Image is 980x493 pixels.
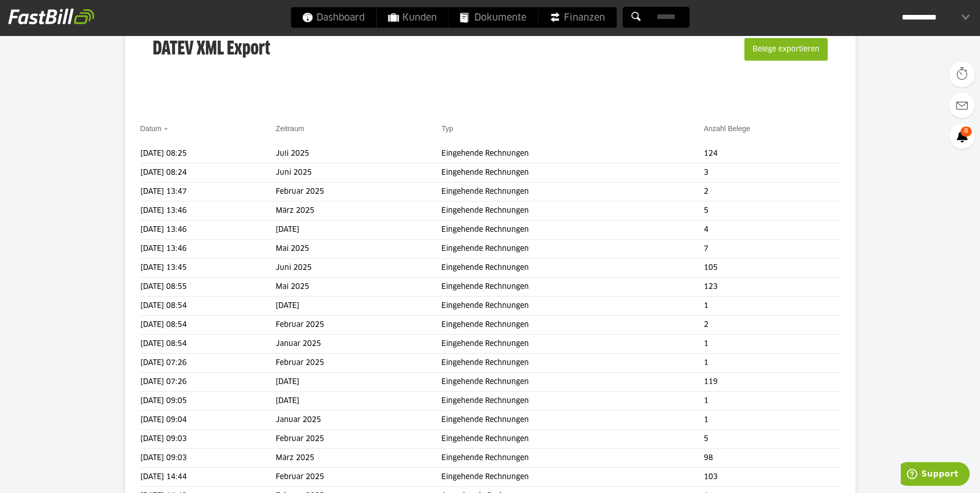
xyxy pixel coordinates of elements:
[441,221,704,240] td: Eingehende Rechnungen
[441,392,704,411] td: Eingehende Rechnungen
[276,373,441,392] td: [DATE]
[276,430,441,449] td: Februar 2025
[704,259,840,278] td: 105
[441,449,704,468] td: Eingehende Rechnungen
[441,335,704,354] td: Eingehende Rechnungen
[302,7,365,28] span: Dashboard
[276,449,441,468] td: März 2025
[140,411,276,430] td: [DATE] 09:04
[276,124,304,133] a: Zeitraum
[140,202,276,221] td: [DATE] 13:46
[276,278,441,297] td: Mai 2025
[276,411,441,430] td: Januar 2025
[704,163,840,182] td: 3
[441,468,704,487] td: Eingehende Rechnungen
[538,7,616,28] a: Finanzen
[704,240,840,259] td: 7
[549,7,605,28] span: Finanzen
[704,392,840,411] td: 1
[704,373,840,392] td: 119
[140,392,276,411] td: [DATE] 09:05
[441,182,704,202] td: Eingehende Rechnungen
[704,278,840,297] td: 123
[140,182,276,202] td: [DATE] 13:47
[704,316,840,335] td: 2
[441,373,704,392] td: Eingehende Rechnungen
[441,240,704,259] td: Eingehende Rechnungen
[276,240,441,259] td: Mai 2025
[276,163,441,182] td: Juni 2025
[276,354,441,373] td: Februar 2025
[276,221,441,240] td: [DATE]
[949,123,975,149] a: 8
[704,182,840,202] td: 2
[140,335,276,354] td: [DATE] 08:54
[140,430,276,449] td: [DATE] 09:03
[276,144,441,163] td: Juli 2025
[140,373,276,392] td: [DATE] 07:26
[276,392,441,411] td: [DATE]
[960,126,972,137] span: 8
[140,163,276,182] td: [DATE] 08:24
[441,163,704,182] td: Eingehende Rechnungen
[744,38,828,61] button: Belege exportieren
[276,259,441,278] td: Juni 2025
[704,354,840,373] td: 1
[704,430,840,449] td: 5
[140,259,276,278] td: [DATE] 13:45
[441,316,704,335] td: Eingehende Rechnungen
[291,7,376,28] a: Dashboard
[276,316,441,335] td: Februar 2025
[441,354,704,373] td: Eingehende Rechnungen
[140,278,276,297] td: [DATE] 08:55
[441,411,704,430] td: Eingehende Rechnungen
[704,411,840,430] td: 1
[441,144,704,163] td: Eingehende Rechnungen
[140,297,276,316] td: [DATE] 08:54
[704,297,840,316] td: 1
[704,335,840,354] td: 1
[704,449,840,468] td: 98
[276,202,441,221] td: März 2025
[441,259,704,278] td: Eingehende Rechnungen
[377,7,448,28] a: Kunden
[704,202,840,221] td: 5
[140,468,276,487] td: [DATE] 14:44
[441,297,704,316] td: Eingehende Rechnungen
[140,354,276,373] td: [DATE] 07:26
[153,16,270,82] h3: DATEV XML Export
[140,449,276,468] td: [DATE] 09:03
[140,124,162,133] a: Datum
[164,128,170,130] img: sort_desc.gif
[704,124,750,133] a: Anzahl Belege
[460,7,526,28] span: Dokumente
[704,221,840,240] td: 4
[276,182,441,202] td: Februar 2025
[276,335,441,354] td: Januar 2025
[140,144,276,163] td: [DATE] 08:25
[441,278,704,297] td: Eingehende Rechnungen
[276,297,441,316] td: [DATE]
[901,462,970,488] iframe: Öffnet ein Widget, in dem Sie weitere Informationen finden
[441,202,704,221] td: Eingehende Rechnungen
[140,221,276,240] td: [DATE] 13:46
[441,124,453,133] a: Typ
[8,8,94,25] img: fastbill_logo_white.png
[140,240,276,259] td: [DATE] 13:46
[449,7,538,28] a: Dokumente
[704,468,840,487] td: 103
[388,7,437,28] span: Kunden
[704,144,840,163] td: 124
[441,430,704,449] td: Eingehende Rechnungen
[140,316,276,335] td: [DATE] 08:54
[276,468,441,487] td: Februar 2025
